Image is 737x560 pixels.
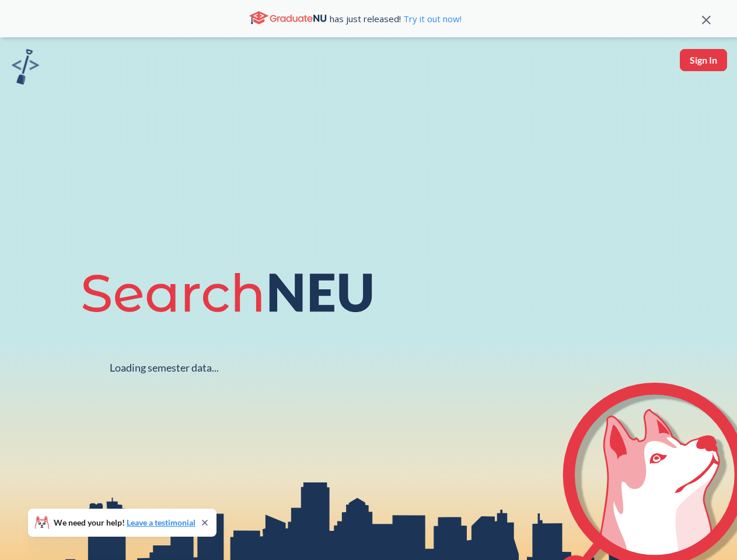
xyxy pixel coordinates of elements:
[110,361,219,374] div: Loading semester data...
[54,519,195,527] span: We need your help!
[12,49,39,88] a: sandbox logo
[127,517,195,527] a: Leave a testimonial
[680,49,727,71] button: Sign In
[12,49,39,85] img: sandbox logo
[330,12,462,25] span: has just released!
[401,13,462,24] a: Try it out now!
